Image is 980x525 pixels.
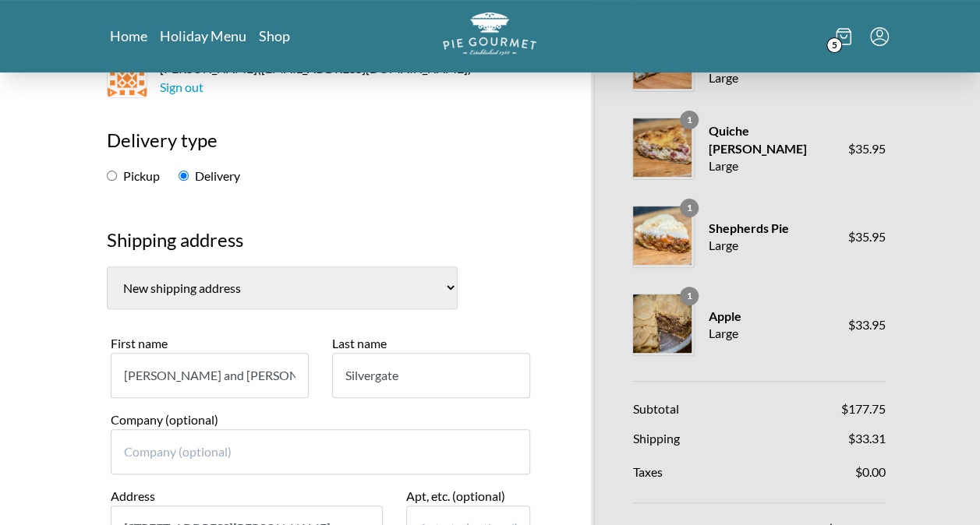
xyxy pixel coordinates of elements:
[332,336,387,351] label: Last name
[680,287,699,305] span: 1
[179,168,240,183] label: Delivery
[160,26,246,45] a: Holiday Menu
[633,118,692,177] img: Quiche Lorraine
[110,26,147,45] a: Home
[332,353,530,398] input: Last name
[107,126,535,167] h2: Delivery type
[107,171,117,181] input: Pickup
[633,294,692,353] img: Apple
[633,206,692,265] img: Shepherds Pie
[443,12,536,55] img: logo
[160,59,472,97] span: [PERSON_NAME] ( [EMAIL_ADDRESS][DOMAIN_NAME] )
[680,111,699,129] span: 1
[826,37,842,53] span: 5
[107,168,160,183] label: Pickup
[111,429,531,474] input: Company (optional)
[406,488,505,503] label: Apt, etc. (optional)
[160,79,203,94] a: Sign out
[111,336,168,351] label: First name
[179,171,189,181] input: Delivery
[870,27,889,46] button: Menu
[443,12,536,60] a: Logo
[111,353,309,398] input: First name
[107,226,535,266] h3: Shipping address
[680,199,699,217] span: 1
[259,26,290,45] a: Shop
[111,488,155,503] label: Address
[111,412,218,427] label: Company (optional)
